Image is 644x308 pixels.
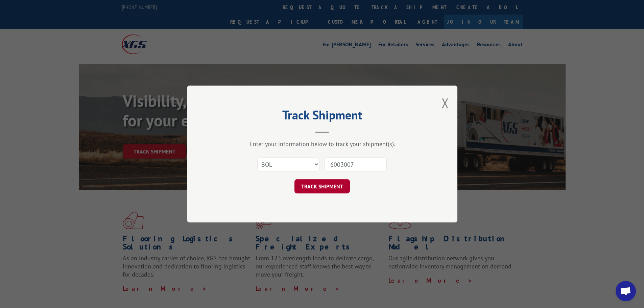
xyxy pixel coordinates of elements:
[294,179,350,193] button: TRACK SHIPMENT
[221,140,424,148] div: Enter your information below to track your shipment(s).
[442,94,449,112] button: Close modal
[325,157,387,171] input: Number(s)
[221,110,424,123] h2: Track Shipment
[616,281,636,301] div: Open chat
